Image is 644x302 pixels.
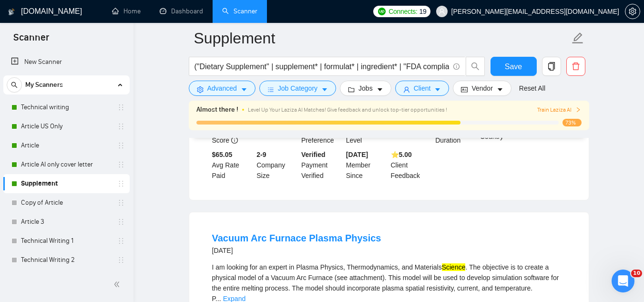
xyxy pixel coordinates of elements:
span: info-circle [453,63,460,70]
a: searchScanner [222,7,257,15]
mark: Science [442,263,466,271]
button: delete [566,57,585,76]
button: folderJobscaret-down [340,81,391,96]
span: holder [117,161,125,168]
button: Train Laziza AI [537,105,581,115]
span: holder [117,104,125,111]
button: search [7,77,22,93]
a: dashboardDashboard [160,7,203,15]
a: Article 3 [21,212,112,231]
a: New Scanner [11,52,122,72]
span: caret-down [241,86,247,93]
span: user [439,8,445,15]
a: Copy of Article [21,193,112,212]
div: Payment Verified [299,149,344,181]
a: Supplement [21,174,112,193]
span: info-circle [231,137,238,144]
span: 73% [562,119,582,126]
span: holder [117,218,125,226]
div: Company Size [255,149,299,181]
span: holder [117,256,125,264]
a: Technical Writing 1 [21,231,112,250]
span: My Scanners [25,75,63,94]
a: Article AI only cover letter [21,155,112,174]
img: logo [8,4,15,20]
span: Save [505,61,522,73]
span: idcard [461,86,468,93]
b: Verified [301,151,326,158]
span: holder [117,199,125,207]
span: holder [117,123,125,130]
div: Member Since [344,149,389,181]
span: caret-down [321,86,328,93]
b: [DATE] [346,151,368,158]
span: folder [348,86,355,93]
span: Job Category [278,83,317,94]
a: Vacuum Arc Furnace Plasma Physics [212,233,381,243]
a: Article US Only [21,117,112,136]
b: ⭐️ 5.00 [391,151,412,158]
span: caret-down [434,86,441,93]
span: caret-down [377,86,383,93]
button: userClientcaret-down [395,81,450,96]
span: right [575,107,581,113]
span: Scanner [6,31,57,51]
input: Search Freelance Jobs... [194,61,449,73]
span: Advanced [207,83,237,94]
button: search [466,57,485,76]
span: Client [414,83,431,94]
img: upwork-logo.png [378,8,386,15]
span: Vendor [471,83,492,94]
span: caret-down [497,86,503,93]
iframe: Intercom live chat [612,270,634,292]
a: Technical Writing 2 [21,250,112,270]
b: $65.05 [212,151,233,158]
div: [DATE] [212,245,381,256]
a: setting [625,8,640,15]
span: holder [117,180,125,187]
span: delete [567,62,585,71]
span: Connects: [388,6,417,17]
span: Almost there ! [196,104,238,115]
span: 10 [631,270,642,277]
span: user [403,86,410,93]
button: Save [491,57,537,76]
div: Avg Rate Paid [210,149,255,181]
span: search [7,82,21,88]
span: holder [117,142,125,149]
button: copy [542,57,561,76]
a: Technical writing [21,98,112,117]
a: homeHome [112,7,141,15]
span: double-left [113,280,123,289]
button: barsJob Categorycaret-down [259,81,336,96]
span: Jobs [358,83,373,94]
input: Scanner name... [194,26,570,50]
span: setting [197,86,204,93]
b: 2-9 [256,151,266,158]
li: New Scanner [3,52,130,72]
span: search [466,62,484,71]
button: idcardVendorcaret-down [453,81,511,96]
span: Level Up Your Laziza AI Matches! Give feedback and unlock top-tier opportunities ! [248,106,447,113]
span: copy [542,62,561,71]
span: holder [117,237,125,245]
span: 19 [419,6,427,17]
span: edit [572,32,584,44]
span: setting [625,8,640,15]
a: Article [21,136,112,155]
div: Client Feedback [389,149,434,181]
button: setting [625,4,640,19]
span: bars [267,86,274,93]
button: settingAdvancedcaret-down [189,81,256,96]
li: My Scanners [3,75,130,289]
a: Reset All [519,83,545,94]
